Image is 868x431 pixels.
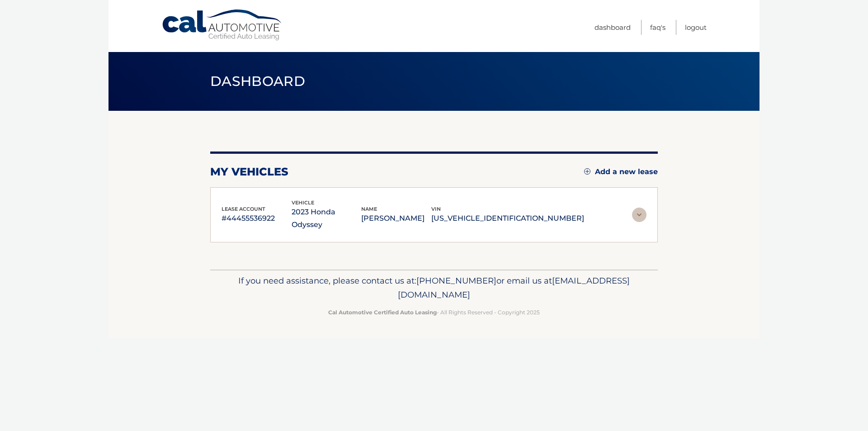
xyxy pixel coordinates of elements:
a: Cal Automotive [161,9,283,41]
span: Dashboard [210,73,305,90]
img: add.svg [584,168,590,175]
a: Dashboard [594,20,631,35]
a: Add a new lease [584,167,658,176]
strong: Cal Automotive Certified Auto Leasing [328,309,437,316]
span: lease account [222,206,265,212]
p: 2023 Honda Odyssey [292,206,362,231]
span: name [361,206,377,212]
h2: my vehicles [210,165,288,179]
span: vin [431,206,441,212]
span: [PHONE_NUMBER] [416,275,496,286]
span: vehicle [292,199,314,206]
a: Logout [685,20,707,35]
a: FAQ's [650,20,665,35]
p: [PERSON_NAME] [361,212,431,225]
p: - All Rights Reserved - Copyright 2025 [216,308,652,317]
img: accordion-rest.svg [632,208,646,222]
p: #44455536922 [222,212,292,225]
p: If you need assistance, please contact us at: or email us at [216,274,652,303]
p: [US_VEHICLE_IDENTIFICATION_NUMBER] [431,212,584,225]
